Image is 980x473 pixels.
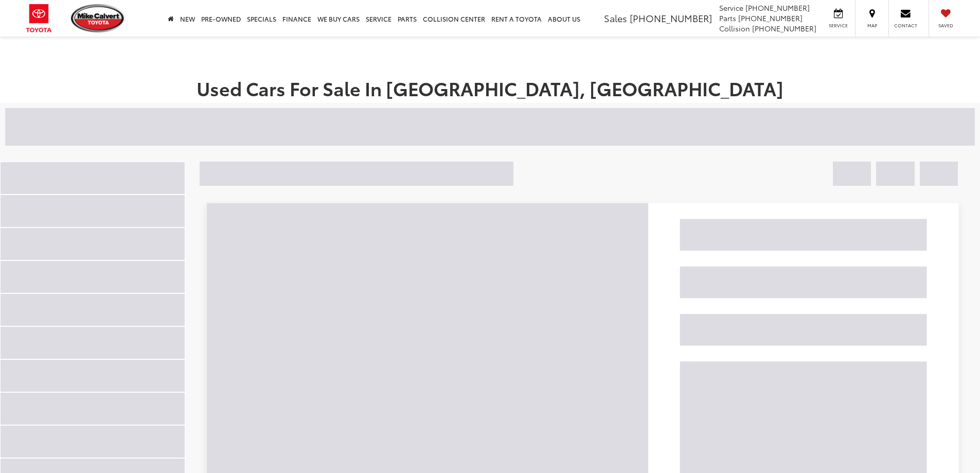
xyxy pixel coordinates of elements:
[719,3,743,13] span: Service
[894,22,917,29] span: Contact
[934,22,957,29] span: Saved
[719,13,736,23] span: Parts
[738,13,803,23] span: [PHONE_NUMBER]
[752,23,816,33] span: [PHONE_NUMBER]
[827,22,850,29] span: Service
[719,23,750,33] span: Collision
[745,3,810,13] span: [PHONE_NUMBER]
[630,11,712,25] span: [PHONE_NUMBER]
[861,22,883,29] span: Map
[604,11,627,25] span: Sales
[71,4,126,32] img: Mike Calvert Toyota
